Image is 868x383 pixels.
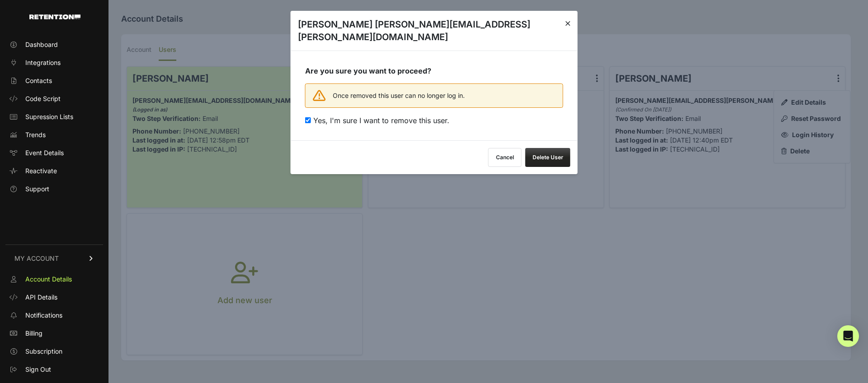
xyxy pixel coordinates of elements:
[25,166,57,175] span: Reactivate
[25,365,51,374] span: Sign Out
[25,347,62,356] span: Subscription
[25,275,72,284] span: Account Details
[5,55,103,70] a: Integrations
[5,164,103,178] a: Reactivate
[14,254,59,263] span: MY ACCOUNT
[5,92,103,106] a: Code Script
[305,66,431,75] strong: Are you sure you want to proceed?
[25,112,73,121] span: Supression Lists
[25,293,57,302] span: API Details
[25,329,42,338] span: Billing
[5,110,103,124] a: Supression Lists
[25,130,46,139] span: Trends
[5,308,103,323] a: Notifications
[5,245,103,272] a: MY ACCOUNT
[25,58,61,67] span: Integrations
[25,76,52,85] span: Contacts
[333,91,465,100] span: Once removed this user can no longer log in.
[525,148,571,167] button: Delete User
[5,290,103,305] a: API Details
[25,311,62,320] span: Notifications
[25,40,58,49] span: Dashboard
[488,148,522,167] button: Cancel
[837,325,859,347] div: Open Intercom Messenger
[25,148,64,157] span: Event Details
[25,94,61,103] span: Code Script
[5,326,103,341] a: Billing
[5,362,103,377] a: Sign Out
[5,128,103,142] a: Trends
[298,18,565,43] h3: [PERSON_NAME] [PERSON_NAME][EMAIL_ADDRESS][PERSON_NAME][DOMAIN_NAME]
[5,344,103,359] a: Subscription
[5,37,103,52] a: Dashboard
[29,14,80,19] img: Retention.com
[313,116,449,125] span: Yes, I'm sure I want to remove this user.
[5,182,103,196] a: Support
[25,185,49,194] span: Support
[5,272,103,286] a: Account Details
[5,74,103,88] a: Contacts
[5,146,103,160] a: Event Details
